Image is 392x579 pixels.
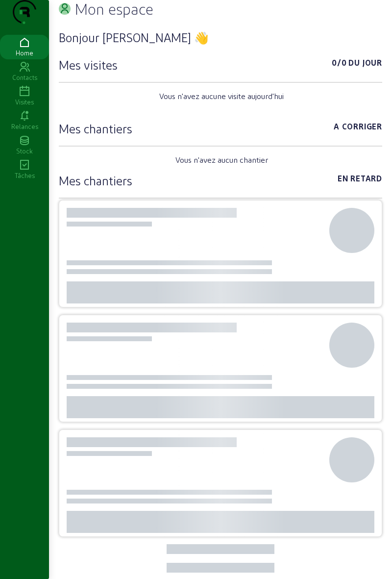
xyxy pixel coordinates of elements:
[338,173,382,188] span: En retard
[332,57,346,73] span: 0/0
[348,57,382,73] span: Du jour
[159,90,284,102] span: Vous n'avez aucune visite aujourd'hui
[334,121,382,136] span: A corriger
[59,57,118,73] h3: Mes visites
[175,154,268,166] span: Vous n'avez aucun chantier
[59,121,132,136] h3: Mes chantiers
[59,173,132,188] h3: Mes chantiers
[59,29,382,45] h3: Bonjour [PERSON_NAME] 👋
